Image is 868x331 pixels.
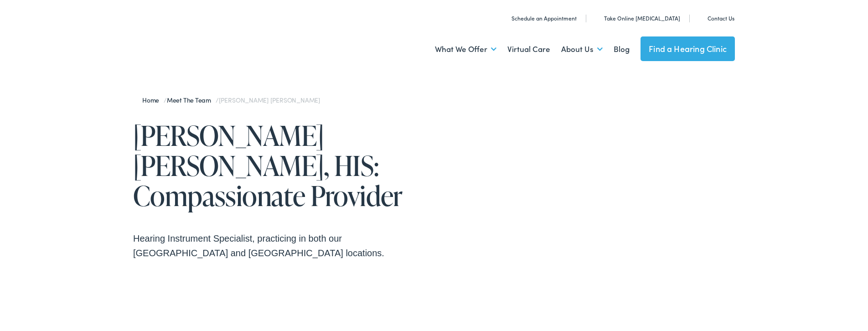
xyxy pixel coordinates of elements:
span: / / [142,95,320,104]
a: About Us [561,32,603,66]
img: utility icon [697,14,704,23]
a: What We Offer [435,32,496,66]
img: utility icon [594,14,600,23]
a: Meet the Team [167,95,216,104]
a: Home [142,95,164,104]
span: [PERSON_NAME] [PERSON_NAME] [219,95,320,104]
img: utility icon [501,14,508,23]
a: Take Online [MEDICAL_DATA] [594,14,680,22]
a: Virtual Care [507,32,550,66]
a: Find a Hearing Clinic [641,36,735,61]
h1: [PERSON_NAME] [PERSON_NAME], HIS: Compassionate Provider [133,120,434,211]
a: Contact Us [697,14,734,22]
p: Hearing Instrument Specialist, practicing in both our [GEOGRAPHIC_DATA] and [GEOGRAPHIC_DATA] loc... [133,231,434,260]
a: Schedule an Appointment [501,14,577,22]
a: Blog [614,32,630,66]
